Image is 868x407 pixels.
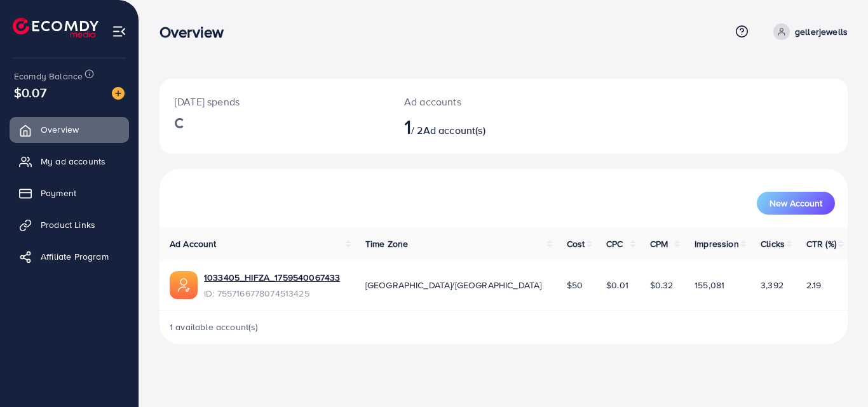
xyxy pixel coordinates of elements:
[41,187,76,199] span: Payment
[10,180,129,206] a: Payment
[365,237,408,250] span: Time Zone
[606,237,623,250] span: CPC
[170,237,217,250] span: Ad Account
[10,117,129,142] a: Overview
[770,199,822,208] span: New Account
[204,271,340,284] a: 1033405_HIFZA_1759540067433
[112,24,126,39] img: menu
[10,244,129,269] a: Affiliate Program
[170,321,259,333] span: 1 available account(s)
[404,112,411,141] span: 1
[695,279,724,291] span: 155,081
[695,237,739,250] span: Impression
[806,237,836,250] span: CTR (%)
[757,192,835,215] button: New Account
[404,94,546,109] p: Ad accounts
[806,279,822,291] span: 2.19
[41,250,109,263] span: Affiliate Program
[13,18,98,37] img: logo
[761,237,785,250] span: Clicks
[14,83,46,102] span: $0.07
[204,287,340,300] span: ID: 7557166778074513425
[10,149,129,174] a: My ad accounts
[41,218,95,231] span: Product Links
[10,212,129,237] a: Product Links
[404,114,546,138] h2: / 2
[175,94,374,109] p: [DATE] spends
[650,279,674,291] span: $0.32
[365,279,542,291] span: [GEOGRAPHIC_DATA]/[GEOGRAPHIC_DATA]
[41,155,105,168] span: My ad accounts
[14,70,83,83] span: Ecomdy Balance
[795,24,848,39] p: gellerjewells
[41,123,79,136] span: Overview
[768,23,848,40] a: gellerjewells
[170,271,198,299] img: ic-ads-acc.e4c84228.svg
[567,279,583,291] span: $50
[159,23,234,41] h3: Overview
[650,237,668,250] span: CPM
[112,87,125,100] img: image
[423,123,485,137] span: Ad account(s)
[567,237,585,250] span: Cost
[606,279,628,291] span: $0.01
[761,279,783,291] span: 3,392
